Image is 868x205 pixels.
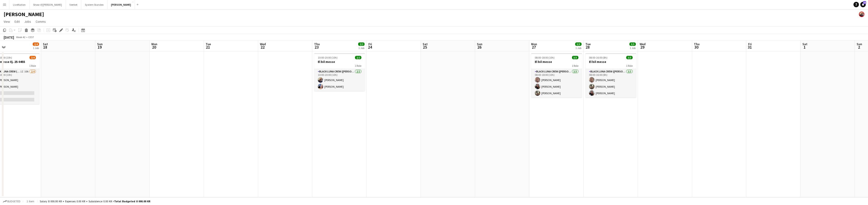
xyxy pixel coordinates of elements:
span: 1 Role [355,64,361,67]
h3: El bil messe [585,60,636,64]
span: Edit [15,20,20,24]
span: 3/3 [572,56,578,59]
span: Fri [368,42,372,46]
span: 1 item [25,200,36,203]
app-job-card: 10:00-20:00 (10h)2/2El bil messe1 RoleBlack Luna Crew ([PERSON_NAME])2/210:00-20:00 (10h)[PERSON_... [314,53,365,91]
span: Week 42 [15,35,26,39]
div: 1 Job [575,46,581,50]
span: 08:00-18:00 (10h) [535,56,555,59]
span: 1 [802,44,807,50]
div: [DATE] [4,35,14,40]
span: 28 [585,44,591,50]
span: Sun [97,42,103,46]
span: 19 [96,44,103,50]
button: System Standex [81,0,107,9]
span: 30 [693,44,700,50]
span: 20 [151,44,157,50]
span: Thu [694,42,700,46]
span: Wed [260,42,266,46]
app-card-role: Black Luna Crew ([PERSON_NAME])3/308:00-16:00 (8h)[PERSON_NAME][PERSON_NAME][PERSON_NAME] [585,69,636,98]
div: 1 Job [630,46,636,50]
span: 2/4 [30,56,36,59]
button: Værket [66,0,81,9]
span: 1 Role [626,64,633,67]
span: 27 [530,44,537,50]
span: 3/3 [626,56,633,59]
span: 2 [856,44,862,50]
span: Fri [748,42,752,46]
span: Mon [531,42,537,46]
span: 2/4 [33,42,39,46]
span: Jobs [24,20,31,24]
span: 1 Role [29,64,36,67]
span: Sun [477,42,482,46]
a: 54 [860,2,866,7]
span: Thu [314,42,320,46]
span: 08:00-16:00 (8h) [589,56,607,59]
span: 25 [422,44,428,50]
span: Tue [206,42,211,46]
span: Comms [36,20,46,24]
span: 26 [476,44,482,50]
button: Show-if/[PERSON_NAME] [30,0,66,9]
span: 2/2 [358,42,365,46]
h1: [PERSON_NAME] [4,11,44,18]
button: LiveNation [9,0,30,9]
span: 31 [747,44,752,50]
app-card-role: Black Luna Crew ([PERSON_NAME])2/210:00-20:00 (10h)[PERSON_NAME][PERSON_NAME] [314,69,365,91]
h3: El bil messe [531,60,582,64]
app-card-role: Black Luna Crew ([PERSON_NAME])3/308:00-18:00 (10h)[PERSON_NAME][PERSON_NAME][PERSON_NAME] [531,69,582,98]
span: 29 [639,44,646,50]
span: 3/3 [629,42,636,46]
div: 1 Job [358,46,364,50]
a: Edit [13,19,22,25]
button: [PERSON_NAME] [107,0,135,9]
a: View [2,19,12,25]
app-user-avatar: Danny Tranekær [859,12,864,17]
span: Sun [857,42,862,46]
a: Jobs [22,19,33,25]
div: Salary 8 000.00 KR + Expenses 0.00 KR + Subsistence 0.00 KR = [40,200,150,203]
span: 23 [313,44,320,50]
span: 10:00-20:00 (10h) [318,56,338,59]
span: 3/3 [575,42,582,46]
button: Budgeted [2,199,21,204]
span: Tue [585,42,591,46]
span: 1 Role [572,64,578,67]
span: Mon [151,42,157,46]
div: 1 Job [33,46,39,50]
h3: El bil messe [314,60,365,64]
span: Sat [423,42,428,46]
a: Comms [34,19,48,25]
span: 2/2 [355,56,361,59]
span: 18 [42,44,48,50]
span: 21 [205,44,211,50]
span: View [4,20,10,24]
span: 22 [259,44,266,50]
div: CEST [28,35,34,39]
span: Sat [43,42,48,46]
span: Wed [640,42,646,46]
app-job-card: 08:00-18:00 (10h)3/3El bil messe1 RoleBlack Luna Crew ([PERSON_NAME])3/308:00-18:00 (10h)[PERSON_... [531,53,582,98]
span: Budgeted [7,200,20,203]
span: 24 [368,44,372,50]
span: 54 [863,1,866,4]
span: Total Budgeted 8 000.00 KR [114,200,150,203]
app-job-card: 08:00-16:00 (8h)3/3El bil messe1 RoleBlack Luna Crew ([PERSON_NAME])3/308:00-16:00 (8h)[PERSON_NA... [585,53,636,98]
span: Sat [802,42,807,46]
